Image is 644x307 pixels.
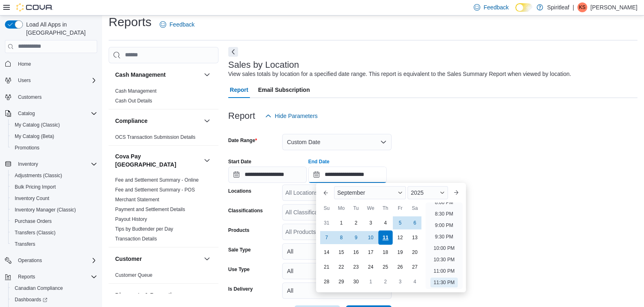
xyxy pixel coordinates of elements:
[430,278,458,287] li: 11:30 PM
[379,275,392,288] div: day-2
[115,272,152,278] a: Customer Queue
[411,189,423,196] span: 2025
[335,202,348,215] div: Mo
[23,20,97,37] span: Load All Apps in [GEOGRAPHIC_DATA]
[8,170,100,181] button: Adjustments (Classic)
[115,152,201,169] h3: Cova Pay [GEOGRAPHIC_DATA]
[115,177,199,183] span: Fee and Settlement Summary - Online
[115,134,196,140] span: OCS Transaction Submission Details
[228,47,238,57] button: Next
[15,218,52,225] span: Purchase Orders
[18,161,38,167] span: Inventory
[115,216,147,222] a: Payout History
[408,275,421,288] div: day-4
[430,255,458,265] li: 10:30 PM
[335,275,348,288] div: day-29
[350,246,363,259] div: day-16
[308,167,387,183] input: Press the down key to enter a popover containing a calendar. Press the escape key to close the po...
[115,196,159,203] span: Merchant Statement
[11,216,55,226] a: Purchase Orders
[115,117,147,125] h3: Compliance
[15,296,47,303] span: Dashboards
[228,137,257,144] label: Date Range
[15,272,97,282] span: Reports
[282,134,392,150] button: Custom Date
[350,260,363,274] div: day-23
[115,88,156,94] a: Cash Management
[8,131,100,142] button: My Catalog (Beta)
[11,131,97,141] span: My Catalog (Beta)
[228,60,299,70] h3: Sales by Location
[109,132,218,145] div: Compliance
[11,228,59,238] a: Transfers (Classic)
[320,275,333,288] div: day-28
[426,202,463,289] ul: Time
[350,231,363,244] div: day-9
[15,256,45,265] button: Operations
[15,109,38,118] button: Catalog
[408,260,421,274] div: day-27
[394,246,407,259] div: day-19
[591,2,637,12] p: [PERSON_NAME]
[15,59,34,69] a: Home
[364,246,377,259] div: day-17
[109,175,218,247] div: Cova Pay [GEOGRAPHIC_DATA]
[115,236,157,242] a: Transaction Details
[228,207,263,214] label: Classifications
[115,216,147,222] span: Payout History
[115,207,185,212] a: Payment and Settlement Details
[450,186,463,199] button: Next month
[11,283,66,293] a: Canadian Compliance
[364,275,377,288] div: day-1
[15,122,60,128] span: My Catalog (Classic)
[573,2,574,12] p: |
[432,232,457,242] li: 9:30 PM
[2,58,100,70] button: Home
[430,243,458,253] li: 10:00 PM
[262,108,321,124] button: Hide Parameters
[115,226,173,232] a: Tips by Budtender per Day
[228,286,253,292] label: Is Delivery
[394,216,407,229] div: day-5
[282,283,392,299] button: All
[11,205,79,215] a: Inventory Manager (Classic)
[109,14,152,30] h1: Reports
[15,76,34,85] button: Users
[15,92,45,102] a: Customers
[8,216,100,227] button: Purchase Orders
[15,92,97,102] span: Customers
[430,266,458,276] li: 11:00 PM
[394,260,407,274] div: day-26
[11,171,65,180] a: Adjustments (Classic)
[228,247,251,253] label: Sale Type
[320,216,333,229] div: day-31
[8,238,100,250] button: Transfers
[364,202,377,215] div: We
[432,209,457,219] li: 8:30 PM
[11,295,97,305] span: Dashboards
[8,193,100,204] button: Inventory Count
[408,186,448,199] div: Button. Open the year selector. 2025 is currently selected.
[202,254,212,264] button: Customer
[335,246,348,259] div: day-15
[319,216,422,289] div: September, 2025
[15,285,63,291] span: Canadian Compliance
[8,294,100,305] a: Dashboards
[350,216,363,229] div: day-2
[11,143,97,153] span: Promotions
[11,194,97,203] span: Inventory Count
[408,231,421,244] div: day-13
[109,86,218,109] div: Cash Management
[11,295,51,305] a: Dashboards
[115,206,185,213] span: Payment and Settlement Details
[8,204,100,216] button: Inventory Manager (Classic)
[16,3,53,11] img: Cova
[2,158,100,170] button: Inventory
[335,231,348,244] div: day-8
[115,187,195,193] span: Fee and Settlement Summary - POS
[577,2,587,12] div: Kennedy S
[394,231,407,244] div: day-12
[2,271,100,283] button: Reports
[334,186,406,199] div: Button. Open the month selector. September is currently selected.
[156,16,198,33] a: Feedback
